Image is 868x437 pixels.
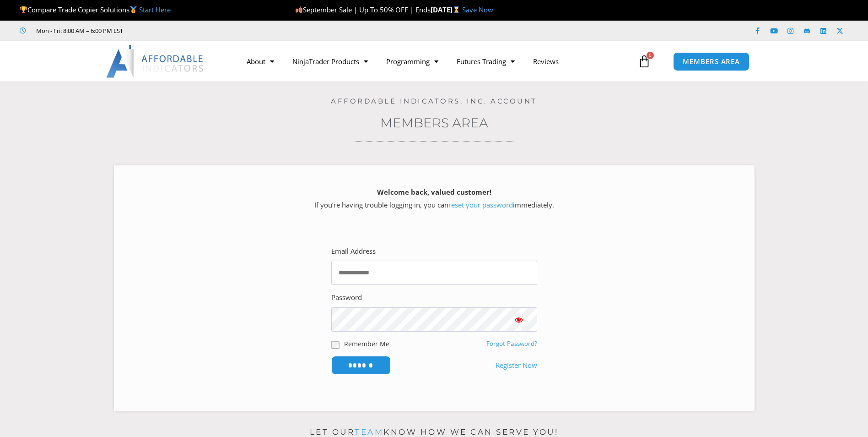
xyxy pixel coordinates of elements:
span: Mon - Fri: 8:00 AM – 6:00 PM EST [34,25,123,36]
a: NinjaTrader Products [283,51,377,72]
a: Reviews [524,51,568,72]
p: If you’re having trouble logging in, you can immediately. [130,186,739,212]
a: Affordable Indicators, Inc. Account [331,97,537,105]
img: 🏆 [20,6,27,13]
a: reset your password [448,200,513,209]
img: LogoAI | Affordable Indicators – NinjaTrader [106,45,205,78]
a: Members Area [380,115,488,131]
span: September Sale | Up To 50% OFF | Ends [295,5,431,14]
span: MEMBERS AREA [683,58,740,65]
a: Forgot Password? [486,339,537,348]
label: Email Address [331,245,376,258]
img: ⌛ [453,6,460,13]
label: Password [331,291,362,304]
span: 0 [647,52,654,59]
strong: Welcome back, valued customer! [377,187,491,197]
span: Compare Trade Copier Solutions [20,5,171,14]
a: Start Here [139,5,171,14]
strong: [DATE] [431,5,462,14]
a: About [237,51,283,72]
a: Register Now [496,359,537,372]
a: Programming [377,51,447,72]
iframe: Customer reviews powered by Trustpilot [136,26,273,35]
nav: Menu [237,51,636,72]
button: Show password [501,307,537,332]
a: Save Now [462,5,493,14]
label: Remember Me [344,339,389,349]
a: Futures Trading [447,51,524,72]
a: 0 [624,48,664,75]
a: team [355,427,383,437]
a: MEMBERS AREA [673,52,749,71]
img: 🥇 [130,6,137,13]
img: 🍂 [296,6,302,13]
